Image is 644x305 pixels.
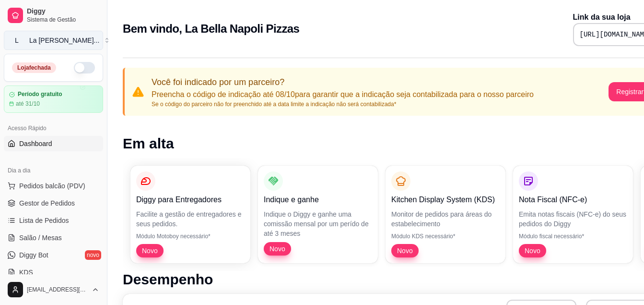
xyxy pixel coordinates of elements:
button: Pedidos balcão (PDV) [4,178,103,194]
div: Dia a dia [4,163,103,178]
span: Gestor de Pedidos [19,198,75,208]
p: Indique o Diggy e ganhe uma comissão mensal por um perído de até 3 meses [264,209,372,238]
span: [EMAIL_ADDRESS][DOMAIN_NAME] [27,286,88,293]
span: Novo [521,246,544,256]
a: Diggy Botnovo [4,247,103,263]
a: Gestor de Pedidos [4,195,103,211]
p: Monitor de pedidos para áreas do estabelecimento [391,209,500,229]
button: Indique e ganheIndique o Diggy e ganhe uma comissão mensal por um perído de até 3 mesesNovo [258,166,378,263]
span: Pedidos balcão (PDV) [19,181,85,191]
span: Sistema de Gestão [27,16,99,24]
a: KDS [4,265,103,280]
button: Alterar Status [74,62,95,73]
button: Kitchen Display System (KDS)Monitor de pedidos para áreas do estabelecimentoMódulo KDS necessário... [386,166,505,263]
div: La [PERSON_NAME] ... [29,36,99,45]
span: Salão / Mesas [19,233,62,243]
a: Lista de Pedidos [4,213,103,228]
button: [EMAIL_ADDRESS][DOMAIN_NAME] [4,278,103,301]
p: Módulo fiscal necessário* [519,232,627,240]
span: Diggy Bot [19,250,48,260]
a: DiggySistema de Gestão [4,4,103,27]
a: Dashboard [4,136,103,151]
div: Acesso Rápido [4,121,103,136]
a: Período gratuitoaté 31/10 [4,85,103,113]
button: Select a team [4,31,103,50]
span: Novo [393,246,417,256]
h2: Bem vindo, La Bella Napoli Pizzas [123,21,299,37]
span: Novo [266,244,289,254]
p: Indique e ganhe [264,194,372,206]
article: Período gratuito [18,91,62,98]
p: Você foi indicado por um parceiro? [152,75,534,89]
p: Facilite a gestão de entregadores e seus pedidos. [136,209,245,229]
span: L [12,36,22,45]
p: Se o código do parceiro não for preenchido até a data limite a indicação não será contabilizada* [152,100,534,108]
span: KDS [19,268,33,277]
article: até 31/10 [16,100,40,108]
p: Módulo Motoboy necessário* [136,232,245,240]
p: Diggy para Entregadores [136,194,245,206]
p: Nota Fiscal (NFC-e) [519,194,627,206]
div: Loja fechada [12,62,56,73]
button: Diggy para EntregadoresFacilite a gestão de entregadores e seus pedidos.Módulo Motoboy necessário... [130,166,250,263]
span: Novo [138,246,162,256]
p: Kitchen Display System (KDS) [391,194,500,206]
p: Preencha o código de indicação até 08/10 para garantir que a indicação seja contabilizada para o ... [152,89,534,100]
span: Lista de Pedidos [19,216,69,225]
span: Dashboard [19,139,52,148]
span: Diggy [27,7,99,16]
button: Nota Fiscal (NFC-e)Emita notas fiscais (NFC-e) do seus pedidos do DiggyMódulo fiscal necessário*Novo [513,166,633,263]
a: Salão / Mesas [4,230,103,245]
p: Emita notas fiscais (NFC-e) do seus pedidos do Diggy [519,209,627,229]
p: Módulo KDS necessário* [391,232,500,240]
